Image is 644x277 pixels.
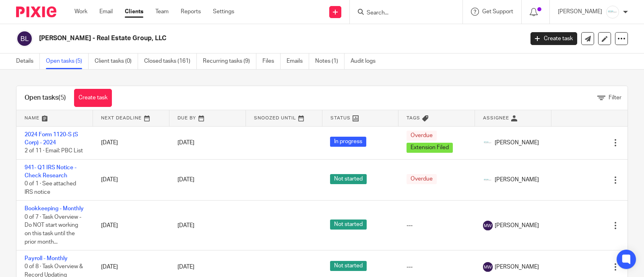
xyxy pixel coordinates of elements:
[351,53,382,69] a: Audit logs
[144,53,197,69] a: Closed tasks (161)
[178,177,194,183] span: [DATE]
[203,53,256,69] a: Recurring tasks (9)
[46,53,89,69] a: Open tasks (5)
[407,143,453,153] span: Extension Filed
[25,256,68,261] a: Payroll - Monthly
[178,223,194,228] span: [DATE]
[315,53,345,69] a: Notes (1)
[483,221,493,230] img: svg%3E
[407,263,467,271] div: ---
[262,53,281,69] a: Files
[495,176,539,184] span: [PERSON_NAME]
[58,94,66,101] span: (5)
[483,138,493,148] img: _Logo.png
[155,8,169,16] a: Team
[93,159,169,201] td: [DATE]
[606,6,619,18] img: _Logo.png
[407,116,420,120] span: Tags
[495,222,539,230] span: [PERSON_NAME]
[16,6,56,17] img: Pixie
[74,89,112,107] a: Create task
[125,8,143,16] a: Clients
[25,206,84,211] a: Bookkeeping - Monthly
[25,165,76,179] a: 941- Q1 IRS Notice - Check Research
[99,8,113,16] a: Email
[330,116,351,120] span: Status
[25,132,78,146] a: 2024 Form 1120-S (S Corp) - 2024
[25,94,66,102] h1: Open tasks
[558,8,602,16] p: [PERSON_NAME]
[483,175,493,185] img: _Logo.png
[16,30,33,47] img: svg%3E
[213,8,234,16] a: Settings
[495,263,539,271] span: [PERSON_NAME]
[95,53,138,69] a: Client tasks (0)
[330,220,367,230] span: Not started
[330,174,367,184] span: Not started
[407,222,467,230] div: ---
[330,261,367,271] span: Not started
[181,8,201,16] a: Reports
[366,10,438,17] input: Search
[407,174,437,184] span: Overdue
[39,34,423,43] h2: [PERSON_NAME] - Real Estate Group, LLC
[25,214,81,245] span: 0 of 7 · Task Overview - Do NOT start working on this task until the prior month...
[530,32,577,45] a: Create task
[25,148,83,154] span: 2 of 11 · Email: PBC List
[483,262,493,272] img: svg%3E
[93,126,169,159] td: [DATE]
[93,201,169,250] td: [DATE]
[407,131,437,141] span: Overdue
[254,116,296,120] span: Snoozed Until
[74,8,87,16] a: Work
[16,53,40,69] a: Details
[287,53,309,69] a: Emails
[25,181,76,195] span: 0 of 1 · See attached IRS notice
[609,95,621,101] span: Filter
[495,139,539,147] span: [PERSON_NAME]
[330,137,366,147] span: In progress
[178,264,194,270] span: [DATE]
[482,9,513,14] span: Get Support
[178,140,194,146] span: [DATE]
